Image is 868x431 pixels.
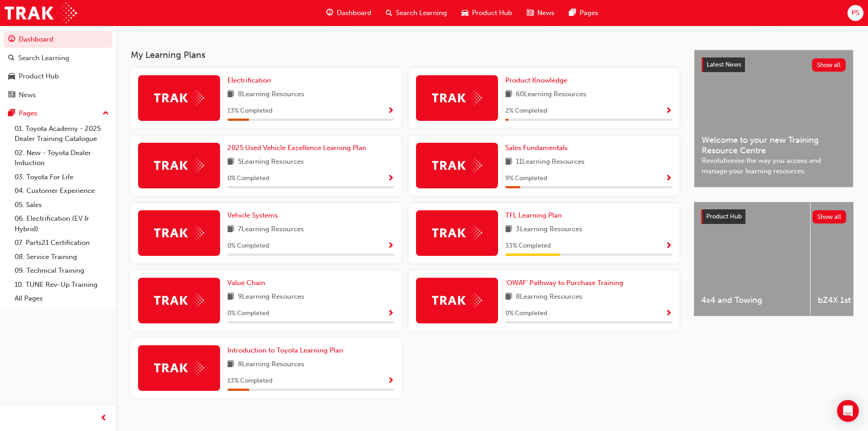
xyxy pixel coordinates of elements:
[154,91,204,105] img: Trak
[812,58,846,72] button: Show all
[527,7,534,19] span: news-icon
[100,413,107,424] span: prev-icon
[505,224,512,235] span: book-icon
[19,108,37,119] div: Pages
[387,375,394,387] button: Show Progress
[386,7,392,19] span: search-icon
[505,89,512,100] span: book-icon
[154,293,204,307] img: Trak
[387,107,394,115] span: Show Progress
[227,211,278,219] span: Vehicle Systems
[8,36,15,44] span: guage-icon
[227,346,343,354] span: Introduction to Toyota Learning Plan
[8,109,15,118] span: pages-icon
[505,291,512,303] span: book-icon
[227,359,234,370] span: book-icon
[462,7,468,19] span: car-icon
[707,61,741,68] span: Latest News
[505,156,512,168] span: book-icon
[505,75,571,86] a: Product Knowledge
[537,8,555,18] span: News
[569,7,576,19] span: pages-icon
[432,91,482,105] img: Trak
[8,54,15,62] span: search-icon
[227,75,275,86] a: Electrification
[387,175,394,183] span: Show Progress
[702,135,846,156] span: Welcome to your new Training Resource Centre
[396,8,447,18] span: Search Learning
[227,144,366,152] span: 2025 Used Vehicle Excellence Learning Plan
[227,224,234,235] span: book-icon
[11,291,113,306] a: All Pages
[227,278,269,288] a: Value Chain
[694,202,810,316] a: 4x4 and Towing
[4,87,113,104] a: News
[227,376,272,386] span: 13 % Completed
[505,278,627,288] a: 'OWAF' Pathway to Purchase Training
[505,106,547,116] span: 2 % Completed
[562,4,606,22] a: pages-iconPages
[505,279,623,287] span: 'OWAF' Pathway to Purchase Training
[19,90,36,100] div: News
[227,89,234,100] span: book-icon
[472,8,512,18] span: Product Hub
[812,210,847,223] button: Show all
[702,156,846,176] span: Revolutionise the way you access and manage your learning resources.
[11,250,113,264] a: 08. Service Training
[516,156,585,168] span: 11 Learning Resources
[387,242,394,250] span: Show Progress
[11,122,113,146] a: 01. Toyota Academy - 2025 Dealer Training Catalogue
[665,107,672,115] span: Show Progress
[11,198,113,212] a: 05. Sales
[11,264,113,278] a: 09. Technical Training
[11,146,113,170] a: 02. New - Toyota Dealer Induction
[238,89,304,100] span: 8 Learning Resources
[505,144,568,152] span: Sales Fundamentals
[701,209,846,224] a: Product HubShow all
[454,4,519,22] a: car-iconProduct Hub
[516,291,582,303] span: 8 Learning Resources
[387,240,394,252] button: Show Progress
[4,31,113,48] a: Dashboard
[505,173,547,184] span: 9 % Completed
[326,7,333,19] span: guage-icon
[227,308,269,319] span: 0 % Completed
[387,105,394,117] button: Show Progress
[238,291,304,303] span: 9 Learning Resources
[432,226,482,240] img: Trak
[516,224,582,235] span: 3 Learning Resources
[706,213,742,220] span: Product Hub
[665,240,672,252] button: Show Progress
[4,105,113,122] button: Pages
[665,242,672,250] span: Show Progress
[227,241,269,251] span: 0 % Completed
[4,68,113,85] a: Product Hub
[5,3,77,23] img: Trak
[18,53,69,63] div: Search Learning
[516,89,586,100] span: 60 Learning Resources
[337,8,371,18] span: Dashboard
[227,210,282,221] a: Vehicle Systems
[837,400,859,422] div: Open Intercom Messenger
[702,57,846,72] a: Latest NewsShow all
[505,308,547,319] span: 0 % Completed
[238,224,304,235] span: 7 Learning Resources
[387,310,394,318] span: Show Progress
[103,108,109,119] span: up-icon
[11,278,113,292] a: 10. TUNE Rev-Up Training
[847,5,863,21] button: PS
[505,76,567,84] span: Product Knowledge
[11,212,113,236] a: 06. Electrification (EV & Hybrid)
[11,170,113,184] a: 03. Toyota For Life
[319,4,379,22] a: guage-iconDashboard
[694,50,853,187] a: Latest NewsShow allWelcome to your new Training Resource CentreRevolutionise the way you access a...
[665,173,672,184] button: Show Progress
[665,310,672,318] span: Show Progress
[432,293,482,307] img: Trak
[227,76,271,84] span: Electrification
[11,236,113,250] a: 07. Parts21 Certification
[227,279,265,287] span: Value Chain
[154,158,204,172] img: Trak
[701,295,803,306] span: 4x4 and Towing
[227,106,272,116] span: 13 % Completed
